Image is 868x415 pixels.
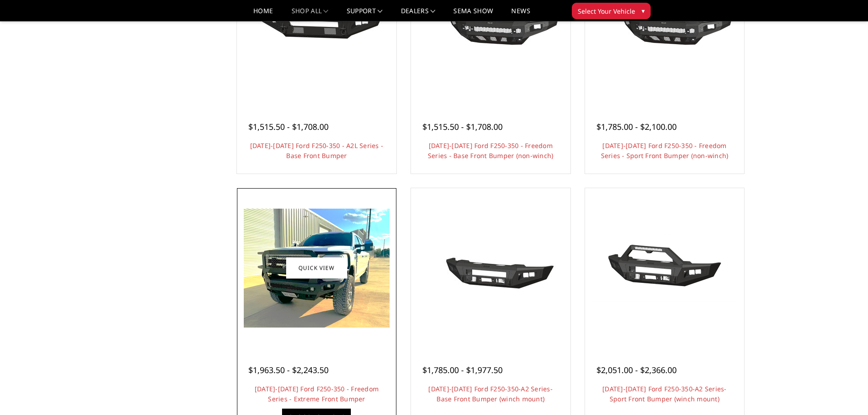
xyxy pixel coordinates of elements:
[239,190,394,345] a: 2023-2025 Ford F250-350 - Freedom Series - Extreme Front Bumper 2023-2025 Ford F250-350 - Freedom...
[292,8,329,21] a: shop all
[596,364,677,375] span: $2,051.00 - $2,366.00
[255,384,379,403] a: [DATE]-[DATE] Ford F250-350 - Freedom Series - Extreme Front Bumper
[248,364,329,375] span: $1,963.50 - $2,243.50
[250,141,384,160] a: [DATE]-[DATE] Ford F250-350 - A2L Series - Base Front Bumper
[822,371,868,415] iframe: Chat Widget
[453,8,493,21] a: SEMA Show
[602,384,727,403] a: [DATE]-[DATE] Ford F250-350-A2 Series-Sport Front Bumper (winch mount)
[401,8,436,21] a: Dealers
[578,6,635,16] span: Select Your Vehicle
[428,384,553,403] a: [DATE]-[DATE] Ford F250-350-A2 Series-Base Front Bumper (winch mount)
[413,190,568,345] a: 2023-2025 Ford F250-350-A2 Series-Base Front Bumper (winch mount) 2023-2025 Ford F250-350-A2 Seri...
[422,364,503,375] span: $1,785.00 - $1,977.50
[587,190,742,345] a: 2023-2025 Ford F250-350-A2 Series-Sport Front Bumper (winch mount) 2023-2025 Ford F250-350-A2 Ser...
[572,3,651,19] button: Select Your Vehicle
[253,8,273,21] a: Home
[422,121,503,132] span: $1,515.50 - $1,708.00
[286,257,347,279] a: Quick view
[244,209,390,328] img: 2023-2025 Ford F250-350 - Freedom Series - Extreme Front Bumper
[642,6,645,15] span: ▾
[347,8,383,21] a: Support
[601,141,729,160] a: [DATE]-[DATE] Ford F250-350 - Freedom Series - Sport Front Bumper (non-winch)
[511,8,530,21] a: News
[596,121,677,132] span: $1,785.00 - $2,100.00
[248,121,329,132] span: $1,515.50 - $1,708.00
[428,141,554,160] a: [DATE]-[DATE] Ford F250-350 - Freedom Series - Base Front Bumper (non-winch)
